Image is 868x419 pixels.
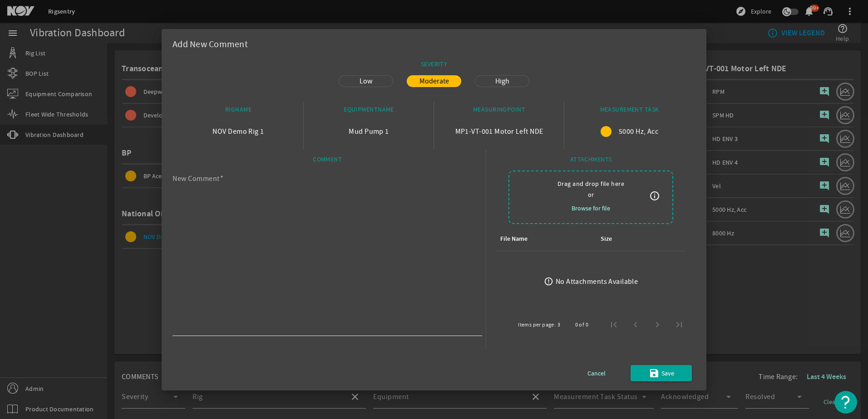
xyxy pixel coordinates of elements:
button: Cancel [566,365,627,381]
div: COMMENT [173,155,482,167]
mat-icon: save [649,368,660,379]
button: Open Resource Center [834,391,857,414]
span: Save [661,368,674,379]
mat-icon: error_outline [544,277,553,286]
div: RIGNAME [177,105,300,117]
div: File Name [500,234,528,244]
div: 0 of 0 [575,320,588,329]
button: Browse for file [564,200,617,216]
span: Moderate [414,76,454,87]
div: Items per page: [518,320,556,329]
div: EQUIPMENTNAME [307,105,430,117]
div: MP1-VT-001 Motor Left NDE [438,117,561,146]
div: SEVERITY [173,56,695,72]
span: High [490,76,515,87]
span: Browse for file [572,203,610,214]
mat-label: New Comment [173,174,220,183]
span: 5000 Hz, Acc [619,126,658,137]
span: Low [354,76,378,87]
div: 3 [557,320,560,329]
span: Cancel [587,368,606,379]
div: NOV Demo Rig 1 [177,117,300,146]
button: info_outline [644,185,666,207]
div: Size [601,234,612,244]
div: MEASURINGPOINT [438,105,561,117]
div: No Attachments Available [556,276,638,287]
span: or [588,189,594,200]
div: Add New Comment [162,29,706,56]
button: Save [631,365,692,381]
span: Drag and drop file here [557,178,624,189]
div: Mud Pump 1 [307,117,430,146]
div: ATTACHMENTS [488,155,694,167]
div: MEASUREMENT TASK [568,105,691,117]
